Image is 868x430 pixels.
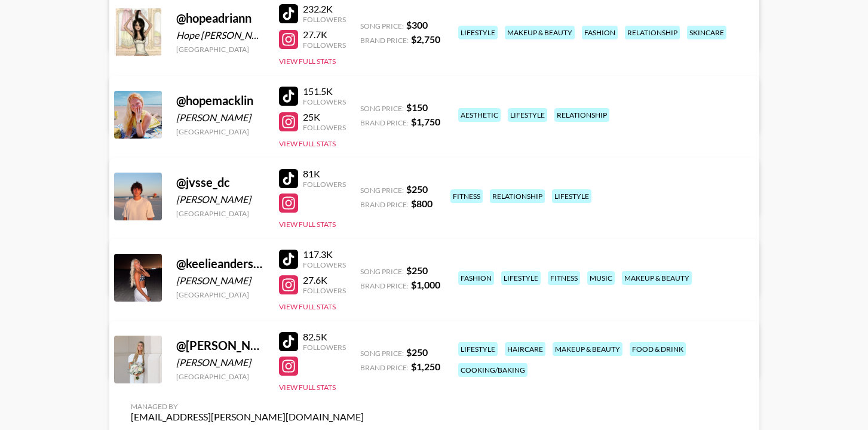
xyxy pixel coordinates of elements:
div: @ jvsse_dc [176,175,265,190]
span: Brand Price: [360,281,409,290]
div: makeup & beauty [622,271,692,285]
div: Followers [303,15,346,24]
div: Followers [303,97,346,106]
div: [GEOGRAPHIC_DATA] [176,372,265,381]
div: makeup & beauty [505,26,575,39]
strong: $ 1,250 [411,361,440,372]
div: skincare [687,26,726,39]
div: relationship [554,108,609,122]
div: fitness [450,189,483,203]
button: View Full Stats [279,220,336,229]
div: lifestyle [501,271,541,285]
div: 27.6K [303,274,346,286]
div: [GEOGRAPHIC_DATA] [176,45,265,54]
span: Song Price: [360,21,404,30]
span: Song Price: [360,349,404,358]
div: [GEOGRAPHIC_DATA] [176,290,265,299]
strong: $ 300 [406,19,428,30]
button: View Full Stats [279,57,336,66]
div: fitness [548,271,580,285]
div: 117.3K [303,248,346,260]
div: Hope [PERSON_NAME] [176,29,265,41]
strong: $ 250 [406,346,428,358]
strong: $ 1,000 [411,279,440,290]
button: View Full Stats [279,139,336,148]
div: Followers [303,343,346,352]
div: Followers [303,180,346,189]
strong: $ 800 [411,198,433,209]
div: 82.5K [303,331,346,343]
span: Brand Price: [360,363,409,372]
div: Followers [303,41,346,50]
span: Song Price: [360,104,404,113]
div: [PERSON_NAME] [176,112,265,124]
div: haircare [505,342,545,356]
strong: $ 250 [406,265,428,276]
div: @ keelieandersonn [176,256,265,271]
div: 232.2K [303,3,346,15]
div: aesthetic [458,108,501,122]
div: relationship [490,189,545,203]
div: 25K [303,111,346,123]
strong: $ 1,750 [411,116,440,127]
div: Followers [303,260,346,269]
div: lifestyle [552,189,591,203]
div: fashion [458,271,494,285]
div: [PERSON_NAME] [176,275,265,287]
div: relationship [625,26,680,39]
div: 151.5K [303,85,346,97]
div: fashion [582,26,618,39]
div: 81K [303,168,346,180]
div: Managed By [131,402,364,411]
div: lifestyle [458,26,498,39]
div: Followers [303,286,346,295]
span: Song Price: [360,267,404,276]
span: Brand Price: [360,36,409,45]
div: [EMAIL_ADDRESS][PERSON_NAME][DOMAIN_NAME] [131,411,364,423]
strong: $ 2,750 [411,33,440,45]
div: [GEOGRAPHIC_DATA] [176,209,265,218]
div: @ hopemacklin [176,93,265,108]
span: Song Price: [360,186,404,195]
div: makeup & beauty [553,342,622,356]
div: @ hopeadriann [176,11,265,26]
div: cooking/baking [458,363,527,377]
div: @ [PERSON_NAME].kay21 [176,338,265,353]
button: View Full Stats [279,302,336,311]
div: lifestyle [508,108,547,122]
strong: $ 150 [406,102,428,113]
strong: $ 250 [406,183,428,195]
div: music [587,271,615,285]
span: Brand Price: [360,118,409,127]
div: [PERSON_NAME] [176,357,265,368]
div: [GEOGRAPHIC_DATA] [176,127,265,136]
div: food & drink [630,342,686,356]
div: 27.7K [303,29,346,41]
div: [PERSON_NAME] [176,193,265,205]
div: Followers [303,123,346,132]
span: Brand Price: [360,200,409,209]
button: View Full Stats [279,383,336,392]
div: lifestyle [458,342,498,356]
